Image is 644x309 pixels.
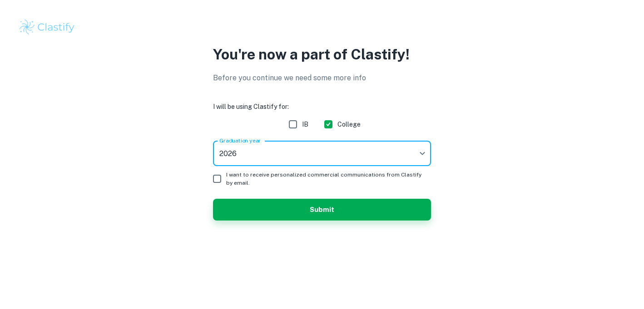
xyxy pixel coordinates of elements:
span: College [337,119,361,129]
p: You're now a part of Clastify! [213,44,431,65]
div: 2026 [213,141,431,166]
span: IB [302,119,308,129]
span: I want to receive personalized commercial communications from Clastify by email. [226,171,424,187]
p: Before you continue we need some more info [213,73,431,83]
label: Graduation year [219,137,261,144]
a: Clastify logo [18,18,626,36]
h6: I will be using Clastify for: [213,102,431,112]
img: Clastify logo [18,18,76,36]
button: Submit [213,199,431,221]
